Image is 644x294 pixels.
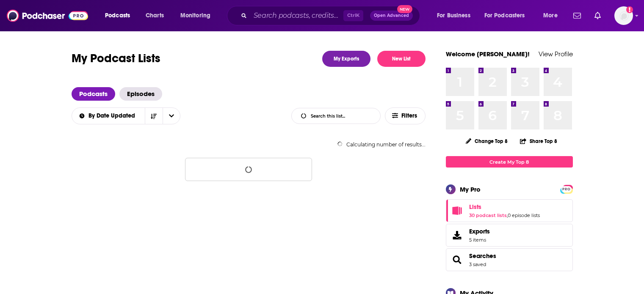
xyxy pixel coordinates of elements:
[446,199,573,222] span: Lists
[469,203,481,211] span: Lists
[185,158,312,181] button: Loading
[174,9,221,22] button: open menu
[614,6,633,25] span: Logged in as madeleinelbrownkensington
[250,9,343,22] input: Search podcasts, credits, & more...
[431,9,481,22] button: open menu
[570,8,584,23] a: Show notifications dropdown
[88,113,138,119] span: By Date Updated
[71,113,145,119] button: open menu
[322,51,370,67] a: My Exports
[140,9,169,22] a: Charts
[484,10,525,22] span: For Podcasters
[469,237,490,243] span: 5 items
[437,10,470,22] span: For Business
[543,10,558,22] span: More
[469,228,490,235] span: Exports
[446,156,573,168] a: Create My Top 8
[72,87,115,101] a: Podcasts
[461,136,513,146] button: Change Top 8
[469,203,540,211] a: Lists
[591,8,604,23] a: Show notifications dropdown
[235,6,428,25] div: Search podcasts, credits, & more...
[449,205,466,217] a: Lists
[374,14,409,18] span: Open Advanced
[479,9,537,22] button: open menu
[469,212,507,218] a: 30 podcast lists
[508,212,540,218] a: 0 episode lists
[561,186,572,192] span: PRO
[561,186,572,192] a: PRO
[401,113,418,119] span: Filters
[163,108,180,124] button: open menu
[146,10,164,22] span: Charts
[446,248,573,271] span: Searches
[614,6,633,25] button: Show profile menu
[469,252,496,260] a: Searches
[397,5,412,13] span: New
[119,87,162,101] a: Episodes
[539,50,573,58] a: View Profile
[145,108,163,124] button: Sort Direction
[537,9,568,22] button: open menu
[520,133,558,149] button: Share Top 8
[105,10,130,22] span: Podcasts
[507,212,508,218] span: ,
[446,224,573,247] a: Exports
[614,6,633,25] img: User Profile
[460,185,481,193] div: My Pro
[385,107,426,124] button: Filters
[72,107,180,124] h2: Choose List sort
[377,51,426,67] button: New List
[343,10,363,21] span: Ctrl K
[370,11,413,21] button: Open AdvancedNew
[469,261,486,267] a: 3 saved
[99,9,141,22] button: open menu
[449,229,466,241] span: Exports
[7,8,88,24] img: Podchaser - Follow, Share and Rate Podcasts
[72,51,160,67] h1: My Podcast Lists
[449,254,466,266] a: Searches
[180,10,210,22] span: Monitoring
[72,141,426,148] div: Calculating number of results...
[626,6,633,13] svg: Add a profile image
[446,50,530,58] a: Welcome [PERSON_NAME]!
